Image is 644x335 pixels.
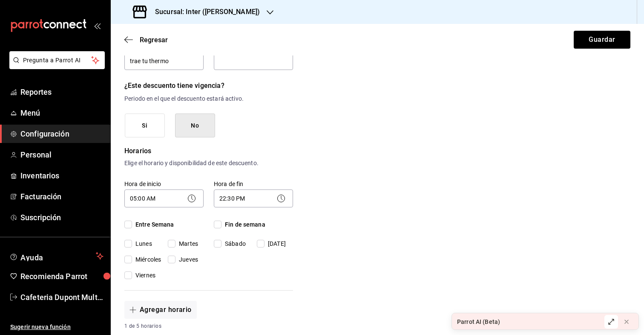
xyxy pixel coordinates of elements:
[125,114,165,138] button: Si
[124,181,204,186] label: Hora de inicio
[124,80,293,92] h6: ¿Este descuento tiene vigencia?
[20,86,103,98] span: Reportes
[9,51,105,69] button: Pregunta a Parrot AI
[10,323,103,332] span: Sugerir nueva función
[574,31,630,49] button: Guardar
[124,94,293,103] p: Periodo en el que el descuento estará activo.
[175,114,215,138] button: No
[132,239,152,248] span: Lunes
[264,239,286,248] span: [DATE]
[124,189,204,207] div: 05:00 AM
[221,220,265,229] span: Fin de semana
[221,239,246,248] span: Sábado
[20,271,103,282] span: Recomienda Parrot
[175,239,198,248] span: Martes
[94,22,101,29] button: open_drawer_menu
[124,322,293,331] span: 1 de 5 horarios
[132,255,161,264] span: Miércoles
[175,255,198,264] span: Jueves
[132,220,174,229] span: Entre Semana
[124,301,197,319] button: Agregar horario
[6,62,105,71] a: Pregunta a Parrot AI
[132,271,155,280] span: Viernes
[20,107,103,119] span: Menú
[148,7,260,17] h3: Sucursal: Inter ([PERSON_NAME])
[20,291,103,303] span: Cafeteria Dupont Multiuser
[23,56,92,65] span: Pregunta a Parrot AI
[20,212,103,223] span: Suscripción
[457,318,500,326] div: Parrot AI (Beta)
[124,146,293,156] p: Horarios
[124,36,168,44] button: Regresar
[214,181,293,186] label: Hora de fin
[20,170,103,181] span: Inventarios
[214,189,293,207] div: 22:30 PM
[124,159,293,168] p: Elige el horario y disponibilidad de este descuento.
[20,251,92,261] span: Ayuda
[20,128,103,140] span: Configuración
[140,36,168,44] span: Regresar
[20,149,103,160] span: Personal
[20,191,103,202] span: Facturación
